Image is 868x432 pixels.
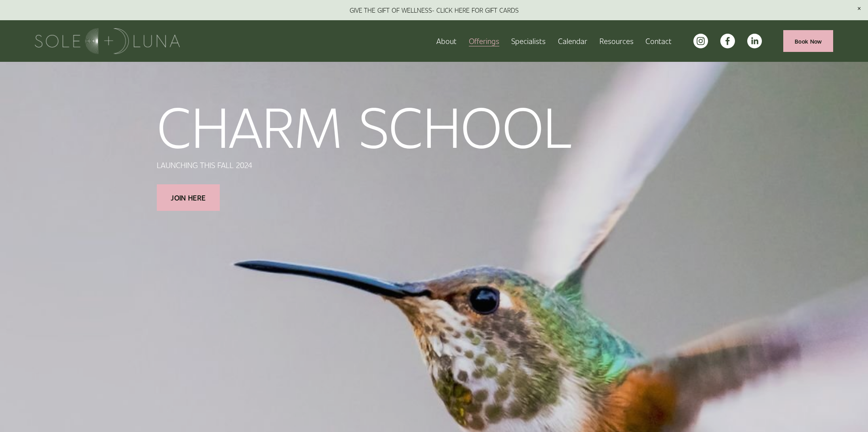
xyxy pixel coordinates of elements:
[157,97,572,153] p: CHARM SCHOOL
[469,35,499,47] span: Offerings
[558,34,587,48] a: Calendar
[783,30,833,52] a: Book Now
[157,184,220,210] a: JOIN HERE
[469,34,499,48] a: folder dropdown
[600,35,634,47] span: Resources
[645,34,672,48] a: Contact
[511,34,546,48] a: Specialists
[693,34,708,48] a: instagram-unauth
[157,159,573,171] p: LAUNCHING THIS FALL 2024
[436,34,457,48] a: About
[720,34,735,48] a: facebook-unauth
[35,28,180,54] img: Sole + Luna
[600,34,634,48] a: folder dropdown
[747,34,762,48] a: LinkedIn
